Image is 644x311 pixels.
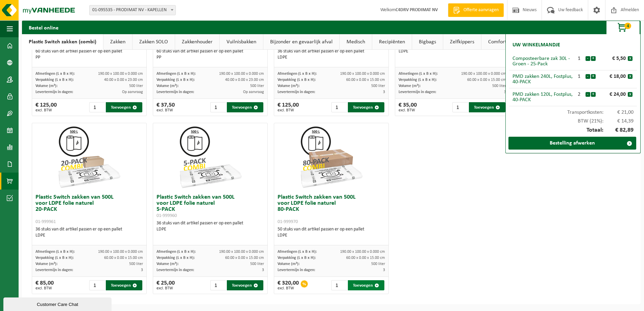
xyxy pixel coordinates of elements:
div: Composteerbare zak 30L - Groen - 25-Pack [512,56,573,67]
span: 500 liter [371,84,385,88]
h2: Uw winkelmandje [509,38,564,52]
span: Afmetingen (L x B x H): [157,72,196,76]
div: € 35,00 [399,102,417,112]
div: 2 [573,92,585,97]
button: - [586,92,590,97]
span: excl. BTW [399,108,417,112]
a: Zakken [103,34,132,50]
a: Offerte aanvragen [448,3,504,17]
span: Afmetingen (L x B x H): [278,250,317,254]
div: € 24,00 [597,92,628,97]
span: Verpakking (L x B x H): [399,78,437,82]
div: € 37,50 [157,102,175,112]
a: Medisch [340,34,372,50]
img: 01-999961 [55,123,123,191]
button: Toevoegen [348,102,384,112]
span: Levertermijn in dagen: [35,268,73,272]
span: 500 liter [492,84,506,88]
span: Volume (m³): [157,84,178,88]
a: Bestelling afwerken [508,137,636,150]
input: 1 [210,280,226,290]
div: Totaal: [509,124,637,137]
div: € 85,00 [35,280,54,290]
div: LDPE [157,226,264,232]
div: € 320,00 [278,280,299,290]
div: € 25,00 [157,280,175,290]
div: 36 stuks van dit artikel passen er op een pallet [35,226,143,239]
div: 60 stuks van dit artikel passen er op een pallet [157,48,264,61]
div: 1 [573,56,585,61]
div: PMD zakken 120L, Fostplus, 40-PACK [512,92,573,103]
span: Levertermijn in dagen: [157,268,194,272]
input: 1 [331,102,347,112]
div: LDPE [399,48,506,54]
span: 01-999961 [35,219,56,224]
button: Toevoegen [106,280,142,290]
span: excl. BTW [157,286,175,290]
span: 4 [624,23,631,29]
span: 60.00 x 0.00 x 15.00 cm [346,78,385,82]
span: 190.00 x 100.00 x 0.000 cm [461,72,506,76]
span: 3 [504,90,506,94]
span: Verpakking (L x B x H): [157,256,195,260]
span: Levertermijn in dagen: [157,90,194,94]
span: 01-999970 [278,219,298,224]
span: 500 liter [129,262,143,266]
span: 190.00 x 100.00 x 0.000 cm [98,250,143,254]
div: LDPE [278,54,385,61]
button: Toevoegen [227,280,263,290]
a: Zakkenhouder [175,34,219,50]
span: 40.00 x 0.00 x 23.00 cm [225,78,264,82]
span: excl. BTW [35,286,54,290]
span: € 21,00 [603,110,634,115]
span: 60.00 x 0.00 x 15.00 cm [225,256,264,260]
span: 190.00 x 100.00 x 0.000 cm [98,72,143,76]
div: PP [35,54,143,61]
input: 1 [452,102,468,112]
a: Comfort artikelen [481,34,534,50]
span: Volume (m³): [278,262,300,266]
span: Afmetingen (L x B x H): [35,250,75,254]
div: € 5,50 [597,56,628,61]
button: x [628,74,633,79]
span: 190.00 x 100.00 x 0.000 cm [340,250,385,254]
a: Plastic Switch zakken (combi) [22,34,103,50]
span: Volume (m³): [35,84,57,88]
span: € 14,39 [603,118,634,124]
span: Offerte aanvragen [462,7,500,14]
span: 500 liter [250,84,264,88]
div: 36 stuks van dit artikel passen er op een pallet [278,48,385,61]
span: Verpakking (L x B x H): [278,78,316,82]
div: PP [157,54,264,61]
div: Transportkosten: [509,106,637,115]
span: 3 [383,268,385,272]
span: 190.00 x 100.00 x 0.000 cm [340,72,385,76]
input: 1 [89,102,105,112]
span: Volume (m³): [157,262,178,266]
span: Verpakking (L x B x H): [35,256,74,260]
button: + [591,74,596,79]
span: 01-999960 [157,213,177,218]
span: 60.00 x 0.00 x 15.00 cm [104,256,143,260]
img: 01-999970 [297,123,365,191]
span: 3 [262,268,264,272]
input: 1 [331,280,347,290]
a: Bijzonder en gevaarlijk afval [263,34,339,50]
a: Recipiënten [372,34,412,50]
span: Afmetingen (L x B x H): [278,72,317,76]
span: Verpakking (L x B x H): [35,78,74,82]
button: Toevoegen [106,102,142,112]
span: excl. BTW [278,108,299,112]
span: 500 liter [371,262,385,266]
span: 500 liter [250,262,264,266]
span: Volume (m³): [399,84,421,88]
span: Verpakking (L x B x H): [278,256,316,260]
div: 1 [573,74,585,79]
span: Afmetingen (L x B x H): [35,72,75,76]
span: Volume (m³): [278,84,300,88]
div: 60 stuks van dit artikel passen er op een pallet [35,48,143,61]
a: Bigbags [412,34,443,50]
a: Vuilnisbakken [220,34,263,50]
span: 3 [141,268,143,272]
